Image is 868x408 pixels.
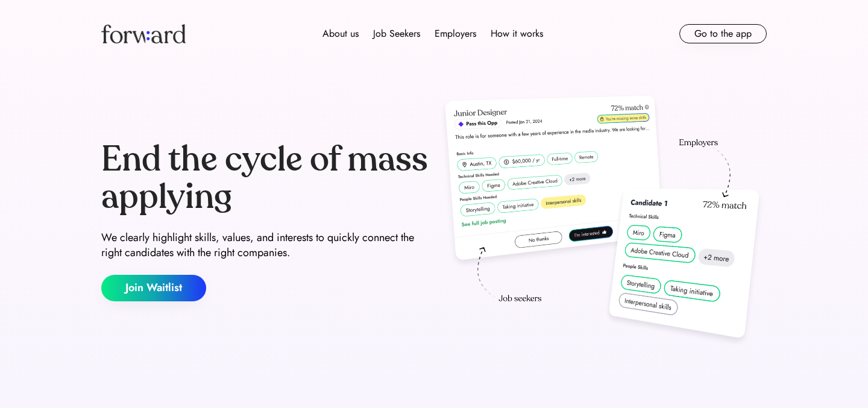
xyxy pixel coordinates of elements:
div: About us [322,27,359,41]
button: Join Waitlist [101,275,206,301]
div: We clearly highlight skills, values, and interests to quickly connect the right candidates with t... [101,230,429,260]
div: How it works [491,27,543,41]
img: hero-image.png [439,92,767,351]
img: Forward logo [101,24,186,43]
div: Employers [435,27,476,41]
div: End the cycle of mass applying [101,141,429,215]
button: Go to the app [679,24,767,43]
div: Job Seekers [373,27,420,41]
